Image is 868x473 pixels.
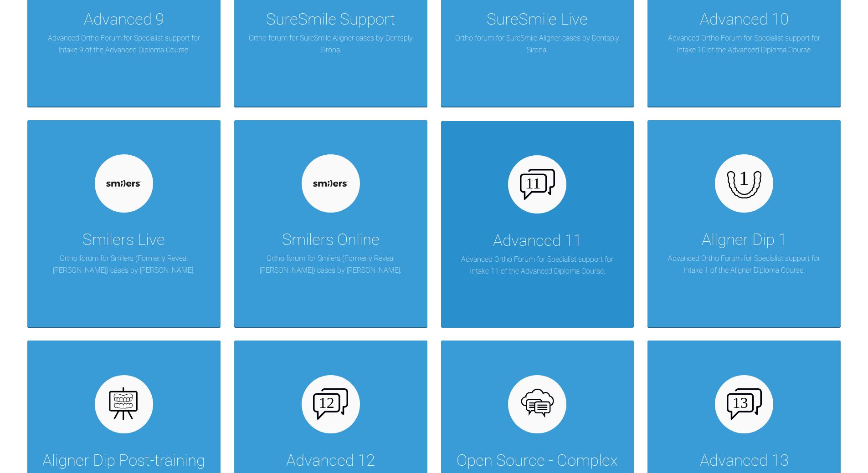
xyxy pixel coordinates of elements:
[248,253,414,276] p: Ortho forum for Smilers (Formerly Reveal [PERSON_NAME]) cases by [PERSON_NAME].
[84,7,164,32] div: Advanced 9
[27,120,221,327] a: Smilers LiveOrtho forum for Smilers (Formerly Reveal [PERSON_NAME]) cases by [PERSON_NAME].
[700,7,789,32] div: Advanced 10
[455,254,621,277] p: Advanced Ortho Forum for Specialist support for Intake 11 of the Advanced Diploma Course.
[661,253,827,276] p: Advanced Ortho Forum for Specialist support for Intake 1 of the Aligner Diploma Course.
[282,227,380,253] div: Smilers Online
[493,228,582,254] div: Advanced 11
[266,7,395,32] div: SureSmile Support
[82,227,165,253] div: Smilers Live
[520,169,555,200] img: advanced-11.86369284.svg
[455,32,621,56] p: Ortho forum for SureSmile Aligner cases by Dentsply Sirona.
[248,32,414,56] p: Ortho forum for SureSmile Aligner cases by Dentsply Sirona.
[647,120,841,327] a: Aligner Dip 1Advanced Ortho Forum for Specialist support for Intake 1 of the Aligner Diploma Course.
[661,32,827,56] p: Advanced Ortho Forum for Specialist support for Intake 10 of the Advanced Diploma Course.
[313,388,348,419] img: advanced-12.503f70cd.svg
[702,227,787,253] div: Aligner Dip 1
[520,387,555,422] img: opensource.6e495855.svg
[727,388,762,419] img: advanced-13.47c9b60d.svg
[441,120,634,327] a: Advanced 11Advanced Ortho Forum for Specialist support for Intake 11 of the Advanced Diploma Course.
[41,32,207,56] p: Advanced Ortho Forum for Specialist support for Intake 9 of the Advanced Diploma Course.
[487,7,588,32] div: SureSmile Live
[727,166,762,201] img: aligner-diploma-1.b1651a58.svg
[106,180,141,187] img: smilers.ad3bdde1.svg
[234,120,427,327] a: Smilers OnlineOrtho forum for Smilers (Formerly Reveal [PERSON_NAME]) cases by [PERSON_NAME].
[313,180,348,187] img: smilers.ad3bdde1.svg
[41,253,207,276] p: Ortho forum for Smilers (Formerly Reveal [PERSON_NAME]) cases by [PERSON_NAME].
[106,387,141,422] img: aligner-diploma.90870aee.svg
